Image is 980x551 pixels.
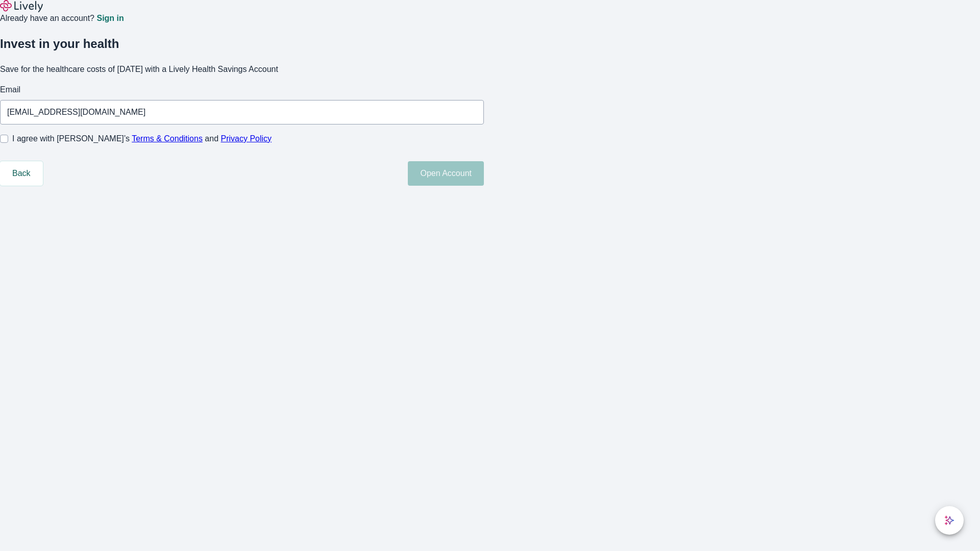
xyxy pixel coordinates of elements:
a: Privacy Policy [221,134,272,143]
a: Terms & Conditions [132,134,203,143]
a: Sign in [96,14,124,22]
button: chat [935,506,964,535]
span: I agree with [PERSON_NAME]’s and [12,133,272,145]
svg: Lively AI Assistant [944,515,954,525]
